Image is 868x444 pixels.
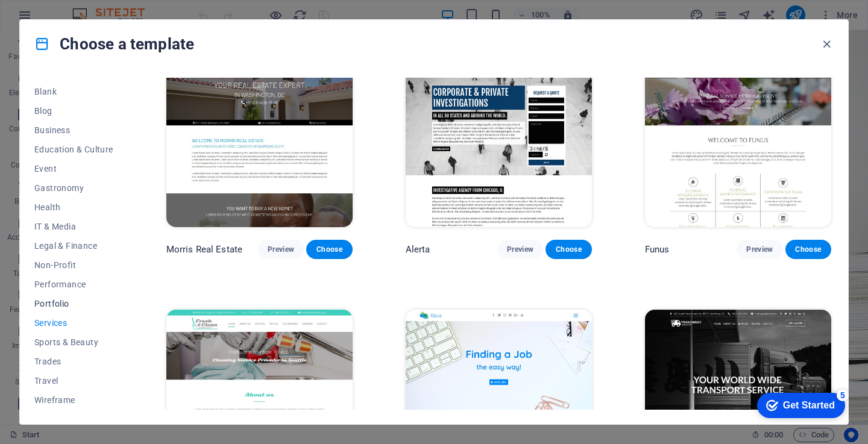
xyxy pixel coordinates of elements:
[34,255,113,275] button: Non-Profit
[34,145,113,154] span: Education & Culture
[34,125,113,135] span: Business
[34,395,113,405] span: Wireframe
[34,159,113,178] button: Event
[34,183,113,193] span: Gastronomy
[34,106,113,116] span: Blog
[34,337,113,347] span: Sports & Beauty
[34,198,113,217] button: Health
[34,299,113,308] span: Portfolio
[546,240,591,259] button: Choose
[34,260,113,270] span: Non-Profit
[166,55,353,227] img: Morris Real Estate
[268,245,294,254] span: Preview
[306,240,352,259] button: Choose
[34,376,113,386] span: Travel
[34,371,113,390] button: Travel
[34,222,113,231] span: IT & Media
[406,55,592,227] img: Alerta
[34,357,113,366] span: Trades
[34,140,113,159] button: Education & Culture
[746,245,773,254] span: Preview
[785,240,831,259] button: Choose
[34,82,113,101] button: Blank
[34,87,113,96] span: Blank
[34,241,113,251] span: Legal & Finance
[737,240,782,259] button: Preview
[645,243,670,255] p: Funus
[34,178,113,198] button: Gastronomy
[166,243,243,255] p: Morris Real Estate
[34,280,113,289] span: Performance
[555,245,582,254] span: Choose
[34,333,113,352] button: Sports & Beauty
[497,240,543,259] button: Preview
[34,352,113,371] button: Trades
[34,390,113,410] button: Wireframe
[316,245,342,254] span: Choose
[34,294,113,313] button: Portfolio
[507,245,533,254] span: Preview
[406,243,430,255] p: Alerta
[34,217,113,236] button: IT & Media
[34,313,113,333] button: Services
[34,101,113,120] button: Blog
[34,236,113,255] button: Legal & Finance
[34,120,113,140] button: Business
[34,164,113,174] span: Event
[795,245,822,254] span: Choose
[258,240,304,259] button: Preview
[34,318,113,328] span: Services
[34,34,194,54] h4: Choose a template
[7,6,95,31] div: Get Started 5 items remaining, 0% complete
[34,275,113,294] button: Performance
[86,2,98,14] div: 5
[33,13,84,24] div: Get Started
[34,202,113,212] span: Health
[645,55,831,227] img: Funus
